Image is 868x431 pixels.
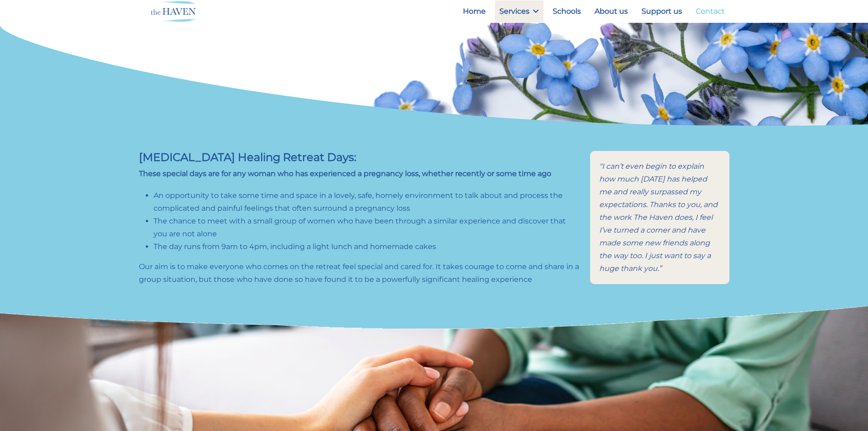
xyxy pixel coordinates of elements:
[495,0,544,22] a: Services
[154,189,579,215] li: An opportunity to take some time and space in a lovely, safe, homely environment to talk about an...
[139,169,551,178] strong: These special days are for any woman who has experienced a pregnancy loss, whether recently or so...
[590,0,632,22] a: About us
[154,215,579,240] li: The chance to meet with a small group of women who have been through a similar experience and dis...
[599,162,718,273] i: "I can’t even begin to explain how much [DATE] has helped me and really surpassed my expectations...
[548,0,586,22] a: Schools
[154,240,579,253] li: The day runs from 9am to 4pm, including a light lunch and homemade cakes
[139,260,579,286] p: Our aim is to make everyone who comes on the retreat feel special and cared for. It takes courage...
[691,0,729,22] a: Contact
[139,151,356,164] strong: [MEDICAL_DATA] Healing Retreat Days:
[458,0,490,22] a: Home
[637,0,687,22] a: Support us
